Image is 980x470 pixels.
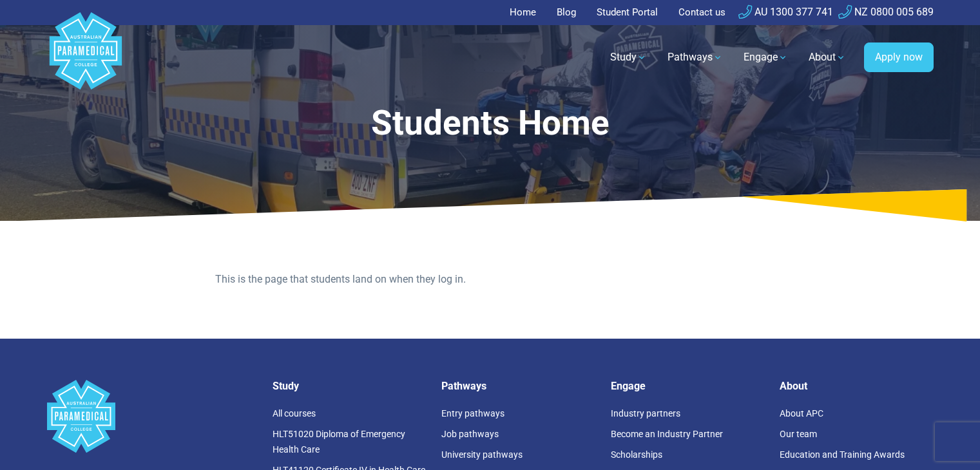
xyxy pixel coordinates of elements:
a: Space [47,380,257,453]
a: Our team [780,429,817,439]
a: Study [602,39,655,75]
a: Entry pathways [441,408,504,418]
a: All courses [273,408,316,418]
a: University pathways [441,449,523,460]
a: Job pathways [441,429,499,439]
h1: Students Home [158,103,823,144]
a: Pathways [660,39,731,75]
a: Apply now [864,42,934,72]
a: Scholarships [611,449,662,460]
h5: About [780,380,934,392]
a: Become an Industry Partner [611,429,723,439]
h5: Engage [611,380,765,392]
a: Industry partners [611,408,680,418]
a: HLT51020 Diploma of Emergency Health Care [273,429,405,455]
a: Engage [736,39,796,75]
a: NZ 0800 005 689 [838,6,934,18]
a: Australian Paramedical College [47,25,124,90]
a: About APC [780,408,823,418]
h5: Study [273,380,427,392]
a: AU 1300 377 741 [738,6,833,18]
a: About [801,39,854,75]
h5: Pathways [441,380,595,392]
p: This is the page that students land on when they log in. [215,272,765,287]
a: Education and Training Awards [780,449,905,460]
